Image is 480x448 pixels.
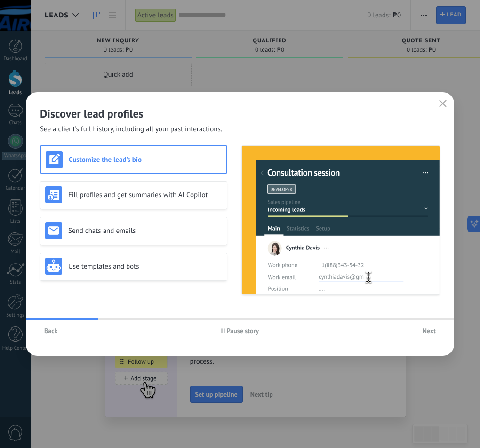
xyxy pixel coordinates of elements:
h3: Fill profiles and get summaries with AI Copilot [68,191,222,200]
span: See a client’s full history, including all your past interactions. [40,125,222,134]
h3: Use templates and bots [68,262,222,271]
h3: Send chats and emails [68,226,222,235]
span: Next [423,328,436,334]
span: Pause story [227,328,259,334]
span: Back [44,328,57,334]
button: Next [418,324,440,338]
h2: Discover lead profiles [40,106,440,121]
button: Back [40,324,62,338]
h3: Customize the lead’s bio [69,155,222,164]
button: Pause story [217,324,264,338]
